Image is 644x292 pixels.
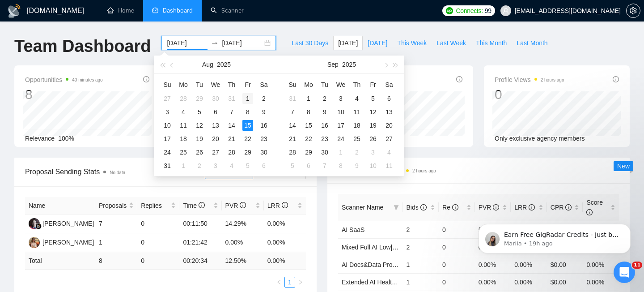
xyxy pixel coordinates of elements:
td: 0 [137,233,179,252]
div: 5 [194,107,205,117]
div: 16 [258,120,269,131]
span: Last 30 Days [292,38,328,48]
a: AI SaaS [342,226,364,233]
div: 21 [226,133,237,144]
div: 10 [162,120,173,131]
td: 2025-08-29 [240,146,256,159]
button: [DATE] [333,36,363,50]
td: 2025-08-31 [159,159,175,172]
div: 3 [335,93,346,104]
td: 2025-08-18 [175,132,191,146]
th: Sa [381,77,397,92]
div: 21 [287,133,298,144]
span: Scanner Breakdown [338,165,619,176]
td: 2025-08-24 [159,146,175,159]
div: 13 [210,120,221,131]
div: 27 [384,133,394,144]
td: 2025-09-06 [381,92,397,105]
td: 2025-09-19 [365,119,381,132]
span: No data [110,170,125,175]
td: 2025-09-24 [333,132,349,146]
td: 2025-09-03 [208,159,224,172]
td: 2025-09-21 [284,132,301,146]
td: 7 [95,215,137,233]
td: 2025-08-05 [191,105,208,119]
div: [PERSON_NAME] [42,219,94,228]
td: 2025-09-04 [349,92,365,105]
td: 2025-08-22 [240,132,256,146]
th: Tu [317,77,333,92]
td: 2025-10-10 [365,159,381,172]
th: Su [284,77,301,92]
div: 8 [335,160,346,171]
span: info-circle [565,204,572,210]
div: 14 [226,120,237,131]
td: 2025-09-30 [317,146,333,159]
div: 5 [368,93,378,104]
th: Proposals [95,197,137,215]
span: Re [442,204,458,211]
td: 2025-07-31 [224,92,240,105]
img: logo [7,4,21,18]
td: 00:11:50 [179,215,221,233]
div: message notification from Mariia, 19h ago. Earn Free GigRadar Credits - Just by Sharing Your Stor... [13,19,165,48]
div: 29 [242,147,253,158]
div: 8 [303,107,314,117]
td: 2025-10-06 [301,159,317,172]
span: [DATE] [338,38,358,48]
span: setting [627,7,640,14]
span: info-circle [143,76,149,82]
td: 01:21:42 [179,233,221,252]
td: 2025-08-16 [256,119,272,132]
span: Dashboard [163,7,193,14]
span: Score [586,199,603,216]
td: 2025-09-03 [333,92,349,105]
div: 23 [319,133,330,144]
td: 2025-08-03 [159,105,175,119]
span: left [276,279,282,285]
div: 18 [352,120,362,131]
td: 2025-09-01 [175,159,191,172]
span: [DATE] [368,38,387,48]
div: 28 [226,147,237,158]
td: 2025-09-02 [317,92,333,105]
div: 7 [226,107,237,117]
div: 6 [384,93,394,104]
span: Time [183,202,204,209]
td: 2025-09-06 [256,159,272,172]
td: 0.00% [264,233,306,252]
td: 12.50 % [222,252,264,270]
button: 2025 [217,56,231,73]
div: [PERSON_NAME] [42,237,94,247]
div: 15 [242,120,253,131]
div: 9 [319,107,330,117]
div: 30 [319,147,330,158]
span: PVR [479,204,500,211]
a: homeHome [107,7,134,14]
td: 2025-08-20 [208,132,224,146]
div: 23 [258,133,269,144]
td: 2025-09-25 [349,132,365,146]
td: 2025-08-26 [191,146,208,159]
span: Proposals [99,201,127,210]
span: LRR [514,204,535,211]
td: 2025-09-04 [224,159,240,172]
td: 2025-10-07 [317,159,333,172]
div: 11 [352,107,362,117]
img: upwork-logo.png [446,7,453,14]
div: 9 [352,160,362,171]
button: Last 30 Days [287,36,333,50]
td: 2025-10-04 [381,146,397,159]
th: Tu [191,77,208,92]
td: 0 [439,221,475,238]
th: We [208,77,224,92]
div: 11 [178,120,189,131]
span: This Week [397,38,427,48]
div: 29 [194,93,205,104]
th: Fr [365,77,381,92]
td: 2025-09-23 [317,132,333,146]
img: Profile image for Mariia [20,27,34,41]
td: 2025-09-12 [365,105,381,119]
td: 2 [402,238,439,256]
th: Th [349,77,365,92]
